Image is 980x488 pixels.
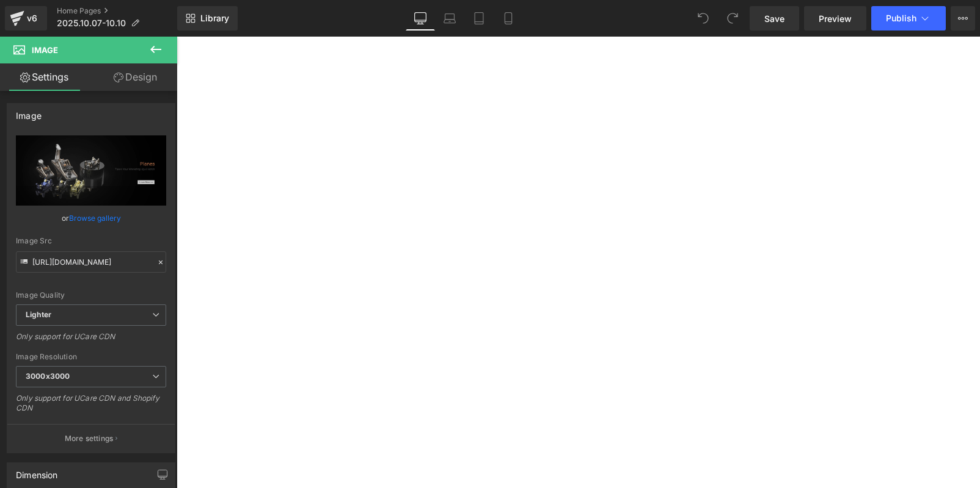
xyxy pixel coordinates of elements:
span: Image [32,45,58,55]
div: Only support for UCare CDN [16,332,166,350]
span: Library [200,13,229,24]
button: Undo [691,6,715,30]
div: Image Src [16,237,166,245]
a: v6 [5,6,47,30]
a: Browse gallery [69,207,121,229]
div: v6 [24,10,40,26]
a: Laptop [435,6,464,30]
button: Redo [720,6,745,30]
b: Lighter [26,310,51,319]
div: or [16,212,166,224]
a: Home Pages [57,6,177,16]
a: Preview [804,6,866,30]
a: Tablet [464,6,494,30]
div: Image Resolution [16,353,166,361]
div: Image Quality [16,291,166,300]
button: More settings [7,424,175,453]
span: 2025.10.07-10.10 [57,18,126,28]
button: Publish [871,6,946,30]
p: More settings [65,433,114,444]
div: Dimension [16,463,58,480]
input: Link [16,251,166,273]
a: New Library [177,6,238,30]
div: Image [16,104,42,121]
a: Desktop [406,6,435,30]
iframe: To enrich screen reader interactions, please activate Accessibility in Grammarly extension settings [177,37,980,488]
span: Publish [886,13,916,23]
span: Save [764,12,784,25]
button: More [951,6,975,30]
span: Preview [819,12,852,25]
a: Design [91,63,180,91]
a: Mobile [494,6,523,30]
b: 3000x3000 [26,371,70,381]
div: Only support for UCare CDN and Shopify CDN [16,393,166,421]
